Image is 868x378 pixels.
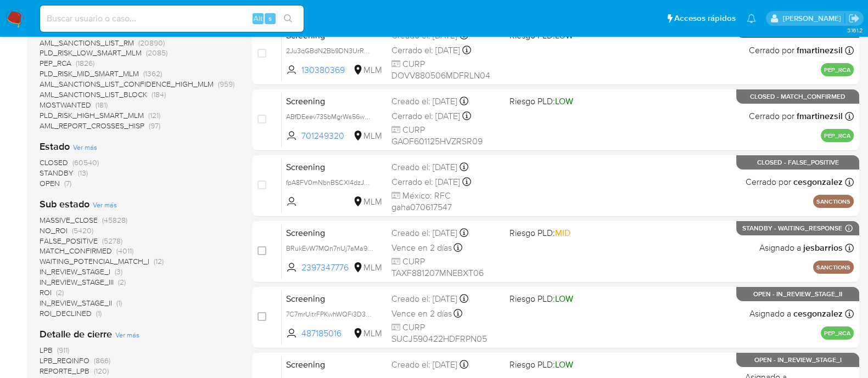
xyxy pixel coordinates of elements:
p: cesar.gonzalez@mercadolibre.com.mx [782,13,844,24]
span: s [268,13,272,24]
span: Accesos rápidos [674,13,736,24]
span: 3.161.2 [847,26,863,35]
button: search-icon [277,11,299,26]
span: Alt [254,13,262,24]
input: Buscar usuario o caso... [40,12,304,26]
a: Salir [848,13,860,24]
a: Notificaciones [747,14,756,23]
